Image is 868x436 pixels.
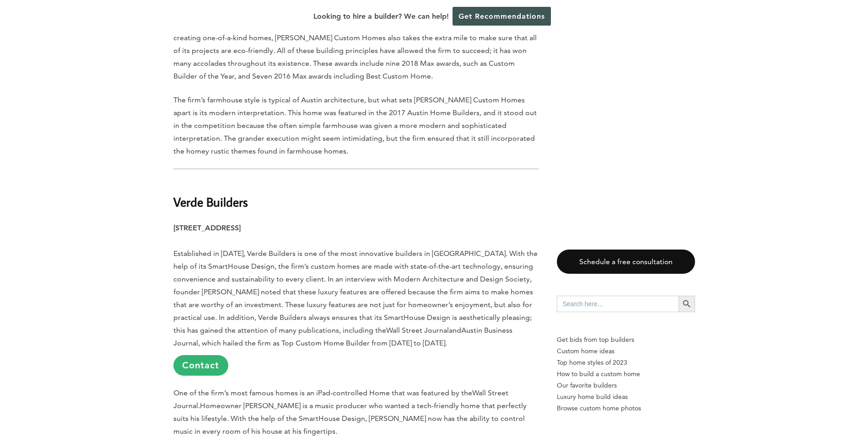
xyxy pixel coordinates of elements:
a: Our favorite builders [557,380,695,391]
span: Austin Business Journal [173,326,512,347]
a: Browse custom home photos [557,403,695,414]
a: Custom home ideas [557,346,695,357]
a: Get Recommendations [453,7,551,26]
a: How to build a custom home [557,368,695,380]
span: One of the firm’s most famous homes is an iPad-controlled Home that was featured by the [173,388,472,397]
span: Homeowner [PERSON_NAME] is a music producer who wanted a tech-friendly home that perfectly suits ... [173,401,527,436]
strong: [STREET_ADDRESS] [173,223,241,232]
a: Contact [173,355,228,376]
span: Wall Street Journal. [173,388,508,410]
span: and [449,326,461,335]
input: Search here... [557,296,679,312]
p: Get bids from top builders [557,334,695,346]
span: The firm’s farmhouse style is typical of Austin architecture, but what sets [PERSON_NAME] Custom ... [173,96,537,155]
span: Established in [DATE], Verde Builders is one of the most innovative builders in [GEOGRAPHIC_DATA]... [173,249,538,335]
b: Verde Builders [173,194,248,210]
svg: Search [682,299,692,309]
span: , which hailed the firm as Top Custom Home Builder from [DATE] to [DATE]. [198,339,447,347]
a: Luxury home build ideas [557,391,695,403]
a: Top home styles of 2023 [557,357,695,368]
a: Schedule a free consultation [557,250,695,274]
span: Wall Street Journal [386,326,449,335]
